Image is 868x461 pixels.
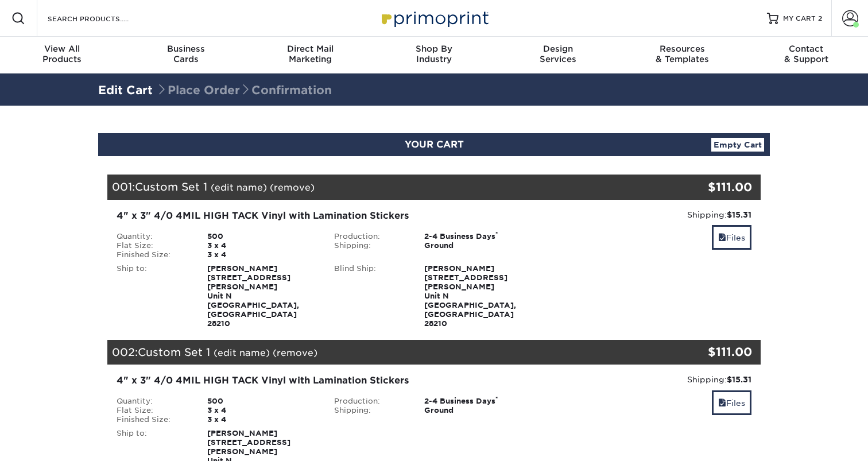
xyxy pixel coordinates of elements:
a: Shop ByIndustry [372,37,496,73]
div: 4" x 3" 4/0 4MIL HIGH TACK Vinyl with Lamination Stickers [117,209,534,223]
a: (remove) [273,347,317,358]
div: Marketing [248,44,372,64]
div: & Templates [620,44,744,64]
span: files [718,233,726,242]
span: Design [496,44,620,54]
strong: [PERSON_NAME] [STREET_ADDRESS][PERSON_NAME] Unit N [GEOGRAPHIC_DATA], [GEOGRAPHIC_DATA] 28210 [424,264,516,328]
a: DesignServices [496,37,620,73]
strong: $15.31 [727,375,751,384]
a: Files [712,225,751,250]
div: Blind Ship: [325,264,416,328]
div: Shipping: [325,241,416,250]
a: Contact& Support [744,37,868,73]
a: Files [712,390,751,415]
a: Edit Cart [98,83,153,97]
div: Flat Size: [108,241,199,250]
a: Resources& Templates [620,37,744,73]
a: Direct MailMarketing [248,37,372,73]
div: 001: [107,175,652,200]
div: Production: [325,232,416,241]
div: Ground [416,406,542,415]
a: (edit name) [211,182,267,193]
div: Shipping: [551,209,751,220]
img: Primoprint [377,6,491,30]
div: Industry [372,44,496,64]
div: Ship to: [108,264,199,328]
a: Empty Cart [711,138,764,152]
div: Services [496,44,620,64]
span: Direct Mail [248,44,372,54]
div: Production: [325,397,416,406]
span: Resources [620,44,744,54]
a: (edit name) [214,347,270,358]
span: MY CART [783,14,816,24]
div: Shipping: [325,406,416,415]
div: 3 x 4 [199,406,325,415]
div: 3 x 4 [199,250,325,259]
a: (remove) [270,182,315,193]
div: 3 x 4 [199,415,325,424]
input: SEARCH PRODUCTS..... [46,11,158,25]
div: Cards [124,44,248,64]
div: 002: [107,340,652,365]
div: 500 [199,232,325,241]
div: $111.00 [652,179,752,196]
div: 2-4 Business Days [416,397,542,406]
div: 3 x 4 [199,241,325,250]
span: Business [124,44,248,54]
div: Quantity: [108,232,199,241]
div: 500 [199,397,325,406]
div: & Support [744,44,868,64]
span: Place Order Confirmation [156,83,332,97]
div: 2-4 Business Days [416,232,542,241]
a: BusinessCards [124,37,248,73]
div: $111.00 [652,343,752,361]
div: 4" x 3" 4/0 4MIL HIGH TACK Vinyl with Lamination Stickers [117,374,534,388]
span: Custom Set 1 [138,346,210,358]
span: files [718,398,726,408]
span: YOUR CART [405,139,464,150]
div: Ground [416,241,542,250]
strong: [PERSON_NAME] [STREET_ADDRESS][PERSON_NAME] Unit N [GEOGRAPHIC_DATA], [GEOGRAPHIC_DATA] 28210 [207,264,299,328]
div: Finished Size: [108,415,199,424]
span: Shop By [372,44,496,54]
div: Flat Size: [108,406,199,415]
div: Finished Size: [108,250,199,259]
div: Shipping: [551,374,751,385]
span: Custom Set 1 [135,180,207,193]
span: 2 [818,14,822,22]
strong: $15.31 [727,210,751,219]
div: Quantity: [108,397,199,406]
span: Contact [744,44,868,54]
